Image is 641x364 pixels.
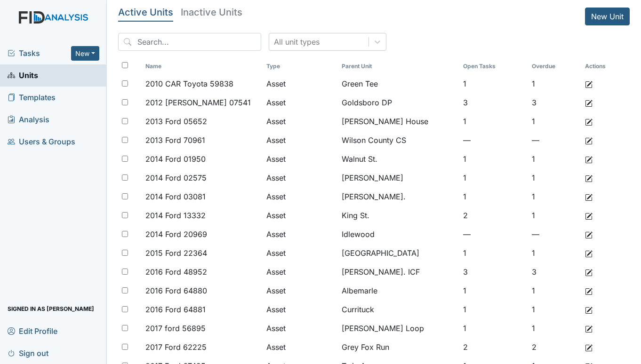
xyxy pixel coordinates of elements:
td: 3 [528,262,581,281]
td: [PERSON_NAME]. ICF [338,262,459,281]
td: 1 [459,319,528,338]
th: Toggle SortBy [338,58,459,74]
td: 1 [528,150,581,168]
td: [PERSON_NAME] Loop [338,319,459,338]
td: Green Tee [338,74,459,93]
td: 1 [528,300,581,319]
a: New Unit [585,8,630,25]
td: Asset [263,206,338,225]
span: 2013 Ford 05652 [145,116,207,127]
span: 2015 Ford 22364 [145,247,207,259]
td: Asset [263,281,338,300]
span: 2012 [PERSON_NAME] 07541 [145,97,251,108]
td: Asset [263,244,338,262]
td: — [528,225,581,244]
td: 2 [459,338,528,356]
td: Asset [263,262,338,281]
td: 2 [459,206,528,225]
td: 1 [528,206,581,225]
td: Walnut St. [338,150,459,168]
td: — [459,225,528,244]
td: Asset [263,131,338,150]
a: Tasks [8,47,71,59]
td: 1 [459,281,528,300]
span: 2017 ford 56895 [145,323,206,334]
td: King St. [338,206,459,225]
td: — [459,131,528,150]
td: [PERSON_NAME]. [338,187,459,206]
td: Asset [263,225,338,244]
span: Analysis [8,112,49,127]
td: — [528,131,581,150]
td: 1 [459,300,528,319]
td: 1 [459,187,528,206]
h5: Active Units [118,8,173,17]
td: Albemarle [338,281,459,300]
td: Asset [263,74,338,93]
td: Asset [263,319,338,338]
th: Toggle SortBy [263,58,338,74]
td: 3 [459,93,528,112]
td: 1 [528,74,581,93]
span: Signed in as [PERSON_NAME] [8,301,94,316]
th: Actions [581,58,628,74]
th: Toggle SortBy [528,58,581,74]
td: 1 [459,74,528,93]
td: Idlewood [338,225,459,244]
td: 1 [459,112,528,131]
td: 3 [528,93,581,112]
td: [PERSON_NAME] House [338,112,459,131]
span: 2014 Ford 13332 [145,210,206,221]
td: 1 [528,168,581,187]
td: Asset [263,150,338,168]
td: 3 [459,262,528,281]
td: 1 [459,168,528,187]
button: New [71,46,99,61]
div: All unit types [274,36,320,47]
span: 2014 Ford 02575 [145,172,207,183]
span: 2014 Ford 20969 [145,229,207,240]
span: 2010 CAR Toyota 59838 [145,78,233,89]
th: Toggle SortBy [459,58,528,74]
td: 1 [459,150,528,168]
th: Toggle SortBy [142,58,263,74]
span: Sign out [8,346,48,360]
td: Wilson County CS [338,131,459,150]
td: [GEOGRAPHIC_DATA] [338,244,459,262]
td: Asset [263,187,338,206]
h5: Inactive Units [181,8,242,17]
td: 1 [528,112,581,131]
td: [PERSON_NAME] [338,168,459,187]
span: Templates [8,90,56,105]
span: 2016 Ford 64880 [145,285,207,296]
input: Search... [118,33,261,51]
span: Edit Profile [8,324,57,338]
span: Users & Groups [8,135,75,149]
td: Currituck [338,300,459,319]
td: Asset [263,93,338,112]
span: 2017 Ford 62225 [145,341,207,353]
td: 1 [528,281,581,300]
input: Toggle All Rows Selected [122,62,128,68]
span: 2014 Ford 01950 [145,153,206,165]
td: 1 [528,244,581,262]
td: Grey Fox Run [338,338,459,356]
span: 2014 Ford 03081 [145,191,206,202]
td: Goldsboro DP [338,93,459,112]
td: Asset [263,300,338,319]
span: Units [8,68,38,83]
td: 1 [528,319,581,338]
td: 1 [459,244,528,262]
span: 2016 Ford 48952 [145,266,207,277]
td: 2 [528,338,581,356]
td: Asset [263,168,338,187]
span: 2016 Ford 64881 [145,304,206,315]
td: Asset [263,112,338,131]
span: 2013 Ford 70961 [145,135,205,146]
td: Asset [263,338,338,356]
td: 1 [528,187,581,206]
